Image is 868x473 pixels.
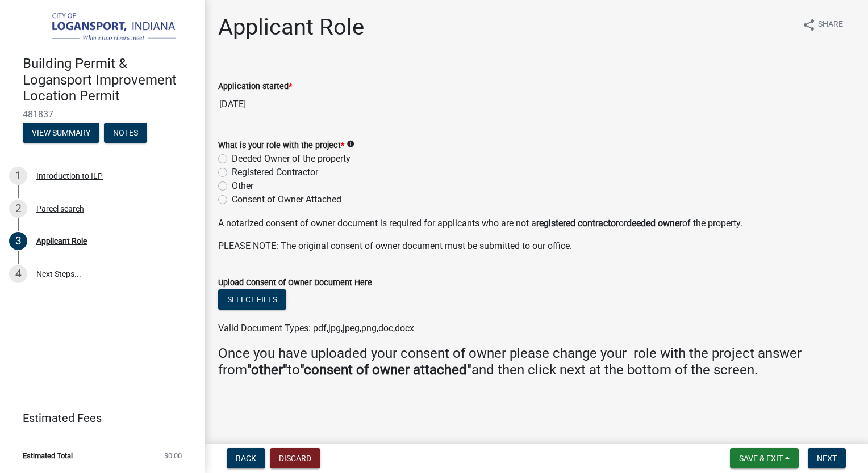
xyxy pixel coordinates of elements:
[23,56,195,104] h4: Building Permit & Logansport Improvement Location Permit
[36,237,87,245] div: Applicant Role
[817,454,837,463] span: Next
[536,218,619,229] strong: registered contractor
[23,12,186,44] img: City of Logansport, Indiana
[808,448,846,468] button: Next
[270,448,320,468] button: Discard
[232,152,350,166] label: Deeded Owner of the property
[300,362,471,378] strong: "consent of owner attached"
[9,200,27,218] div: 2
[793,14,852,36] button: shareShare
[104,123,147,143] button: Notes
[9,265,27,283] div: 4
[9,232,27,250] div: 3
[9,407,186,429] a: Estimated Fees
[232,179,253,193] label: Other
[232,166,318,179] label: Registered Contractor
[218,345,854,378] h4: Once you have uploaded your consent of owner please change your role with the project answer from...
[227,448,265,468] button: Back
[104,129,147,138] wm-modal-confirm: Notes
[23,123,99,143] button: View Summary
[218,323,414,333] span: Valid Document Types: pdf,jpg,jpeg,png,doc,docx
[218,83,292,91] label: Application started
[36,205,84,213] div: Parcel search
[236,454,256,463] span: Back
[627,218,682,229] strong: deeded owner
[218,239,854,253] p: PLEASE NOTE: The original consent of owner document must be submitted to our office.
[218,142,344,150] label: What is your role with the project
[232,193,341,206] label: Consent of Owner Attached
[818,18,843,32] span: Share
[218,14,364,41] h1: Applicant Role
[218,279,372,287] label: Upload Consent of Owner Document Here
[247,362,287,378] strong: "other"
[739,454,783,463] span: Save & Exit
[164,452,182,459] span: $0.00
[218,217,854,230] p: A notarized consent of owner document is required for applicants who are not a or of the property.
[218,289,286,310] button: Select files
[802,18,816,32] i: share
[36,172,103,180] div: Introduction to ILP
[730,448,799,468] button: Save & Exit
[347,140,354,148] i: info
[23,129,99,138] wm-modal-confirm: Summary
[23,452,73,459] span: Estimated Total
[9,167,27,185] div: 1
[23,109,182,120] span: 481837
